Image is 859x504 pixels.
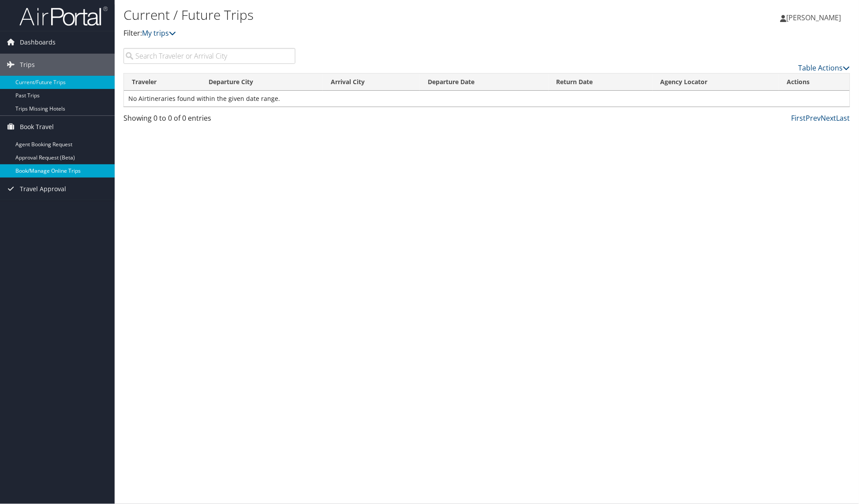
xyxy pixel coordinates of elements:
[792,113,806,123] a: First
[779,74,850,91] th: Actions
[123,6,608,24] h1: Current / Future Trips
[20,116,54,138] span: Book Travel
[20,54,35,76] span: Trips
[837,113,850,123] a: Last
[781,4,850,31] a: [PERSON_NAME]
[799,63,850,73] a: Table Actions
[142,28,176,38] a: My trips
[20,178,66,200] span: Travel Approval
[549,74,653,91] th: Return Date: activate to sort column ascending
[323,74,420,91] th: Arrival City: activate to sort column ascending
[806,113,821,123] a: Prev
[123,113,295,128] div: Showing 0 to 0 of 0 entries
[653,74,779,91] th: Agency Locator: activate to sort column ascending
[123,48,295,64] input: Search Traveler or Arrival City
[787,13,841,22] span: [PERSON_NAME]
[124,91,850,107] td: No Airtineraries found within the given date range.
[420,74,549,91] th: Departure Date: activate to sort column descending
[19,6,108,26] img: airportal-logo.png
[123,28,608,39] p: Filter:
[20,31,56,53] span: Dashboards
[124,74,201,91] th: Traveler: activate to sort column ascending
[201,74,323,91] th: Departure City: activate to sort column ascending
[821,113,837,123] a: Next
